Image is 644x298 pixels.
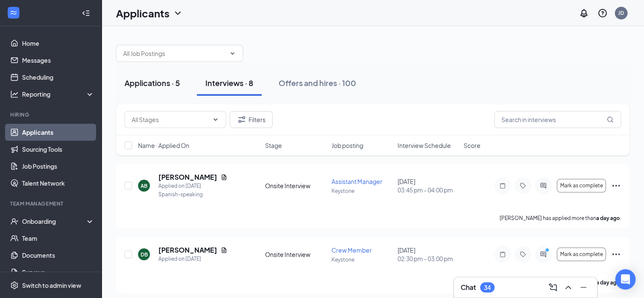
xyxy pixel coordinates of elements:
[10,200,93,207] div: Team Management
[158,173,217,182] h5: [PERSON_NAME]
[332,256,392,263] p: Keystone
[22,141,94,158] a: Sourcing Tools
[82,9,90,17] svg: Collapse
[557,179,606,192] button: Mark as complete
[464,141,481,150] span: Score
[138,141,189,150] span: Name · Applied On
[618,9,624,17] div: JD
[498,182,508,189] svg: Note
[332,178,382,185] span: Assistant Manager
[538,251,548,258] svg: ActiveChat
[579,8,589,18] svg: Notifications
[543,248,553,254] svg: PrimaryDot
[560,251,603,257] span: Mark as complete
[332,187,392,195] p: Keystone
[557,248,606,261] button: Mark as complete
[561,281,575,294] button: ChevronUp
[22,90,95,98] div: Reporting
[398,186,459,194] span: 03:45 pm - 04:00 pm
[10,111,93,118] div: Hiring
[498,251,508,258] svg: Note
[22,35,94,52] a: Home
[22,69,94,86] a: Scheduling
[332,141,363,150] span: Job posting
[615,269,636,290] div: Open Intercom Messenger
[158,245,217,255] h5: [PERSON_NAME]
[22,230,94,247] a: Team
[22,281,81,290] div: Switch to admin view
[484,284,491,291] div: 34
[158,255,227,263] div: Applied on [DATE]
[22,247,94,264] a: Documents
[22,158,94,175] a: Job Postings
[611,181,621,191] svg: Ellipses
[494,111,621,128] input: Search in interviews
[22,264,94,281] a: Surveys
[279,78,356,88] div: Offers and hires · 100
[22,175,94,192] a: Talent Network
[22,124,94,141] a: Applicants
[596,279,620,286] b: a day ago
[124,78,180,88] div: Applications · 5
[158,190,227,199] div: Spanish-speaking
[560,183,603,189] span: Mark as complete
[538,182,548,189] svg: ActiveChat
[398,141,451,150] span: Interview Schedule
[10,90,19,98] svg: Analysis
[461,283,476,292] h3: Chat
[611,249,621,259] svg: Ellipses
[548,282,558,292] svg: ComposeMessage
[158,182,227,190] div: Applied on [DATE]
[265,141,282,150] span: Stage
[518,182,528,189] svg: Tag
[10,281,19,290] svg: Settings
[173,8,183,18] svg: ChevronDown
[141,251,148,258] div: DB
[332,246,372,254] span: Crew Member
[265,181,326,190] div: Onsite Interview
[10,217,19,226] svg: UserCheck
[563,282,573,292] svg: ChevronUp
[265,250,326,259] div: Onsite Interview
[9,8,18,17] svg: WorkstreamLogo
[500,214,621,222] p: [PERSON_NAME] has applied more than .
[398,254,459,263] span: 02:30 pm - 03:00 pm
[22,217,87,226] div: Onboarding
[597,8,608,18] svg: QuestionInfo
[141,182,147,189] div: AB
[205,78,253,88] div: Interviews · 8
[578,282,589,292] svg: Minimize
[132,115,209,124] input: All Stages
[596,215,620,221] b: a day ago
[221,247,227,253] svg: Document
[123,49,226,58] input: All Job Postings
[546,281,560,294] button: ComposeMessage
[518,251,528,258] svg: Tag
[212,116,219,123] svg: ChevronDown
[398,177,459,194] div: [DATE]
[577,281,590,294] button: Minimize
[221,174,227,181] svg: Document
[607,116,614,123] svg: MagnifyingGlass
[229,111,273,128] button: Filter Filters
[398,246,459,263] div: [DATE]
[116,6,169,20] h1: Applicants
[22,52,94,69] a: Messages
[229,50,236,57] svg: ChevronDown
[237,114,247,125] svg: Filter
